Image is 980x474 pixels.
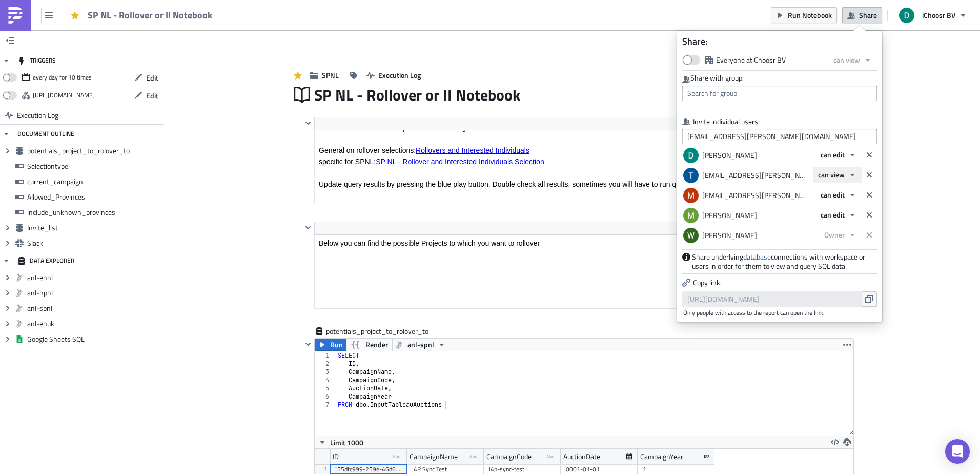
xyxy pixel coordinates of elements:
body: Rich Text Area. Press ALT-0 for help. [4,9,535,62]
img: Avatar [898,7,915,24]
div: DATA EXPLORER [17,251,74,270]
span: anl-hpnl [27,288,161,298]
div: [PERSON_NAME] [697,147,807,164]
span: potentials_project_to_rolover_to [27,146,161,155]
span: SP NL - Rollover or II Notebook [88,9,213,21]
iframe: Rich Text Area [315,130,853,204]
div: CampaignCode [486,449,532,464]
img: PushMetrics [7,7,24,24]
button: Owner [819,227,862,243]
body: Rich Text Area. Press ALT-0 for help. [4,4,513,103]
div: 6 [315,392,336,401]
button: Hide content [302,117,314,129]
li: All registrations are grouped by email so only the last registration for a certain email address ... [25,7,535,15]
div: 2 [315,360,336,368]
div: every day for 10 times [33,70,92,85]
span: anl-enuk [27,319,161,328]
p: List of provinces to copy in '[GEOGRAPHIC_DATA]'-parameter below: [GEOGRAPHIC_DATA], [GEOGRAPHIC_... [4,15,535,56]
span: SPNL [322,70,339,81]
strong: Selection Type: [4,4,56,12]
img: Avatar [682,207,700,224]
p: In this message, you will find a {{ Selectiontype }} export. [4,49,513,57]
p: General on rollover selections: [4,16,535,24]
div: DOCUMENT OUTLINE [17,125,74,143]
body: Rich Text Area. Press ALT-0 for help. [4,4,535,35]
div: 4 [315,376,336,384]
button: can edit [815,207,862,223]
p: CIZ37 [4,27,535,35]
span: Allowed_Provinces [27,192,161,202]
label: Everyone at iChoosr BV [682,54,786,65]
span: Google Sheets SQL [27,334,161,344]
span: potentials_project_to_rolover_to [326,326,430,337]
button: Share [842,7,882,23]
a: Rollovers and Interested Individuals [101,16,215,24]
h2: Final Invite List [4,9,535,21]
p: Hi! [4,27,513,35]
div: AuctionDate [563,449,600,464]
button: Render [346,339,393,351]
li: Future invite preference must be opt-in [25,56,535,65]
span: Run Notebook [788,10,832,21]
button: Edit [129,70,164,86]
button: can view [828,52,877,68]
div: CampaignYear [640,449,683,464]
body: Rich Text Area. Press ALT-0 for help. [4,4,535,12]
p: (SPNL) [4,4,513,12]
span: Execution Log [17,106,58,125]
input: Add users or invite via em ail [682,129,877,144]
div: 3 [315,368,336,376]
div: 1 [315,351,336,360]
div: CampaignName [410,449,458,464]
span: Only people with access to the report can open the link. [683,309,877,317]
body: Rich Text Area. Press ALT-0 for help. [4,7,535,65]
p: Copy link: [682,276,877,289]
div: TRIGGERS [17,51,56,70]
span: anl-spnl [27,304,161,313]
button: anl-spnl [392,339,450,351]
a: SP NL - Rollover and Interested Individuals Selection [61,27,229,35]
button: can edit [815,187,862,203]
img: Avatar [682,167,700,184]
span: Render [365,339,388,351]
li: Email must be available [25,48,535,56]
span: include_unknown_provinces [27,208,161,217]
span: can edit [821,209,845,220]
button: Run Notebook [771,7,837,23]
span: Limit 1000 [330,437,363,448]
li: Have accepted an offer in the past [25,46,535,54]
li: The registration date must be greater or equal to [DATE] date - 5 years. So we only keep registra... [25,15,535,24]
img: Avatar [682,147,700,164]
h4: Share: [677,36,882,47]
span: can view [818,169,845,180]
button: Hide content [302,222,314,234]
p: You can split based on provinces. If no split is needed please put: All [4,4,535,12]
iframe: Rich Text Area [315,235,853,308]
span: can edit [821,149,845,160]
button: Run [315,339,346,351]
span: Share underlying connections with workspace or users in order for them to view and query SQL data. [692,252,877,271]
p: Participants can be invited for the following project: {{ current_campaign }} [4,61,513,69]
p: Update query results by pressing the blue play button. Double check all results, sometimes you wi... [4,50,535,58]
button: iChoosr BV [893,4,972,27]
span: Edit [146,72,158,83]
div: ID [333,449,339,464]
div: Open Intercom Messenger [945,439,970,464]
span: Edit [146,90,158,101]
p: Next we will create a dataset of participants we do not want to invite: [4,30,535,38]
p: We want to exclude participants in the current campaign though, you can specify this in the param... [4,4,535,12]
li: All remaining participants must have the preference for future solar invitations set to '1' ('yes'). [25,54,535,62]
input: Search for group [682,86,877,101]
p: specific for SPNL: [4,27,535,35]
div: [PERSON_NAME] [697,207,807,224]
span: Owner [824,229,845,240]
button: can view [813,167,862,183]
span: Slack [27,239,161,248]
p: Now we create the final dataset. This is done by selecting: [4,30,535,38]
span: can view [833,54,860,65]
h2: No-Invite List [4,9,535,21]
span: Selectiontype [27,162,161,171]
